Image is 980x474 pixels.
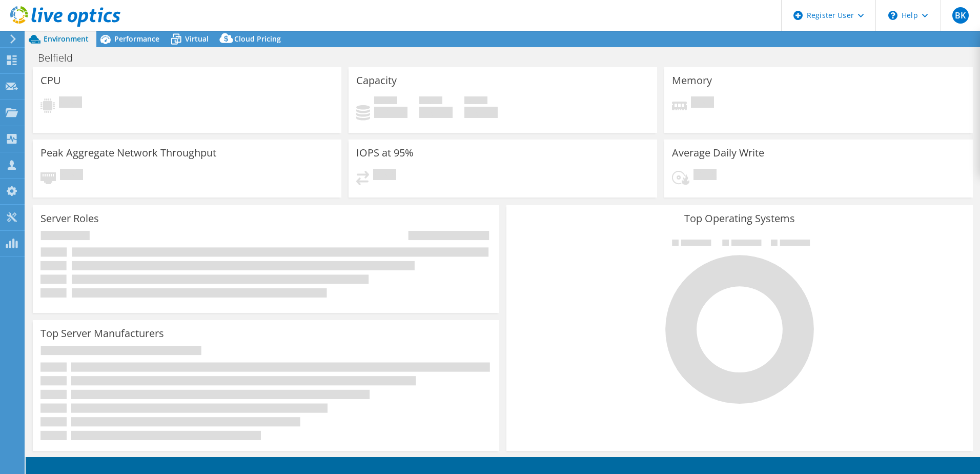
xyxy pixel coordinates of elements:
[60,169,83,183] span: Pending
[40,213,99,224] h3: Server Roles
[40,75,61,86] h3: CPU
[234,34,281,44] span: Cloud Pricing
[33,52,89,64] h1: Belfield
[356,75,397,86] h3: Capacity
[672,147,764,159] h3: Average Daily Write
[114,34,159,44] span: Performance
[888,11,897,20] svg: \n
[693,169,717,183] span: Pending
[952,7,969,24] span: BK
[59,96,82,110] span: Pending
[40,147,216,159] h3: Peak Aggregate Network Throughput
[691,96,714,110] span: Pending
[514,213,965,224] h3: Top Operating Systems
[356,147,414,159] h3: IOPS at 95%
[373,169,396,183] span: Pending
[419,107,453,118] h4: 0 GiB
[374,96,397,107] span: Used
[374,107,407,118] h4: 0 GiB
[419,96,442,107] span: Free
[44,34,89,44] span: Environment
[464,96,487,107] span: Total
[672,75,712,86] h3: Memory
[40,328,164,339] h3: Top Server Manufacturers
[185,34,209,44] span: Virtual
[464,107,498,118] h4: 0 GiB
